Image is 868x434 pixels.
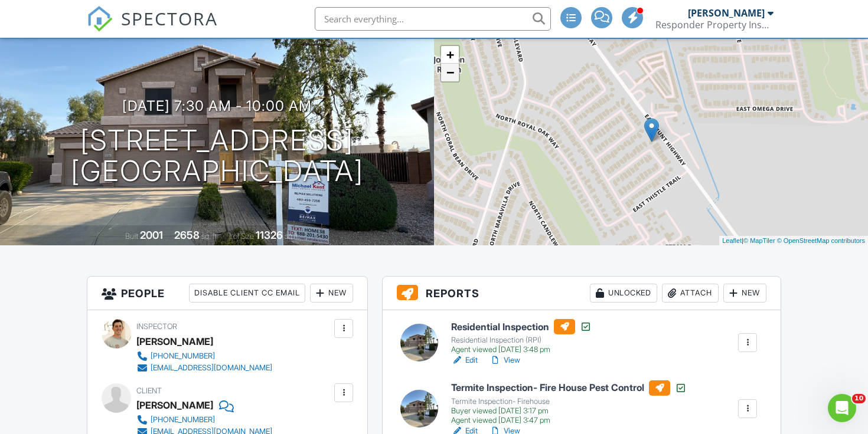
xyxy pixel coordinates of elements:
span: Client [136,386,162,395]
div: Residential Inspection (RPI) [451,336,592,345]
div: | [719,236,868,246]
div: [PERSON_NAME] [136,396,213,414]
span: sq.ft. [285,232,299,241]
iframe: Intercom live chat [828,394,856,422]
h1: [STREET_ADDRESS] [GEOGRAPHIC_DATA] [71,125,364,188]
div: New [310,284,353,303]
div: 2658 [174,229,200,241]
a: SPECTORA [87,16,218,41]
span: sq. ft. [201,232,218,241]
span: Built [125,232,138,241]
div: Agent viewed [DATE] 3:48 pm [451,345,592,354]
div: [PHONE_NUMBER] [151,351,215,361]
div: [PERSON_NAME] [688,7,765,19]
img: The Best Home Inspection Software - Spectora [87,6,113,32]
div: [PERSON_NAME] [136,333,213,350]
a: Edit [451,354,478,366]
h3: Reports [383,277,781,310]
a: [EMAIL_ADDRESS][DOMAIN_NAME] [136,362,272,374]
div: Disable Client CC Email [189,284,305,303]
div: Attach [662,284,719,303]
a: View [490,354,520,366]
a: Termite Inspection- Fire House Pest Control Termite Inspection- Firehouse Buyer viewed [DATE] 3:1... [451,380,687,425]
a: [PHONE_NUMBER] [136,350,272,362]
a: Leaflet [722,237,742,244]
div: 11326 [256,229,283,241]
span: Lot Size [229,232,254,241]
h6: Termite Inspection- Fire House Pest Control [451,380,687,396]
a: © MapTiler [743,237,775,244]
div: Unlocked [590,284,657,303]
div: Termite Inspection- Firehouse [451,397,687,406]
span: SPECTORA [121,6,218,31]
h3: [DATE] 7:30 am - 10:00 am [122,98,312,114]
input: Search everything... [315,7,551,31]
a: [PHONE_NUMBER] [136,414,272,426]
div: [PHONE_NUMBER] [151,415,215,425]
a: © OpenStreetMap contributors [777,237,865,244]
div: 2001 [140,229,163,241]
div: New [723,284,766,303]
h6: Residential Inspection [451,319,592,334]
div: Responder Property Inspections [655,19,774,31]
a: Zoom out [441,64,459,81]
a: Residential Inspection Residential Inspection (RPI) Agent viewed [DATE] 3:48 pm [451,319,592,354]
a: Zoom in [441,46,459,64]
div: Agent viewed [DATE] 3:47 pm [451,416,687,425]
div: [EMAIL_ADDRESS][DOMAIN_NAME] [151,363,272,373]
h3: People [87,277,367,310]
span: Inspector [136,322,177,331]
span: 10 [852,394,866,403]
div: Buyer viewed [DATE] 3:17 pm [451,406,687,416]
